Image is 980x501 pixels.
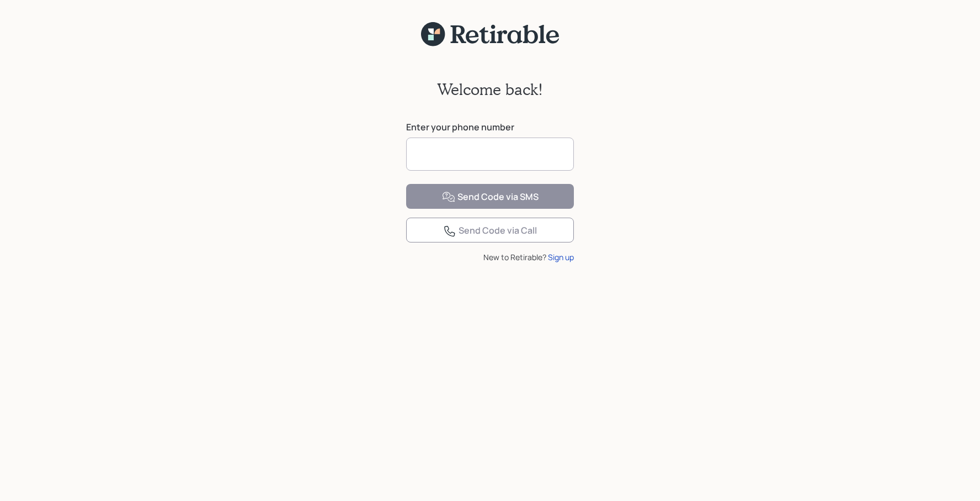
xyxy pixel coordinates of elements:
button: Send Code via Call [406,218,574,242]
button: Send Code via SMS [406,184,574,209]
div: Send Code via Call [443,224,537,238]
div: New to Retirable? [406,251,574,263]
div: Sign up [548,251,574,263]
h2: Welcome back! [437,80,543,99]
div: Send Code via SMS [442,191,539,204]
label: Enter your phone number [406,121,574,133]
